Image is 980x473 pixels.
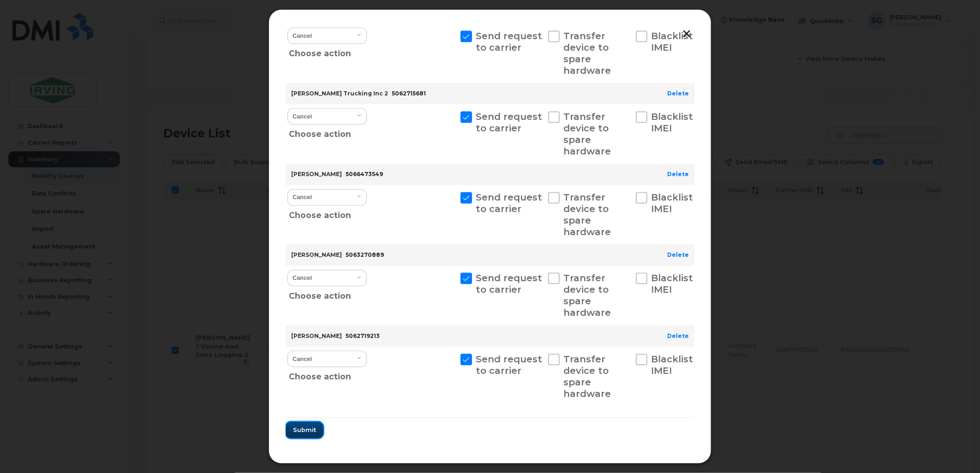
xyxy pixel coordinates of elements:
[346,251,384,258] span: 5063270889
[667,90,689,97] a: Delete
[289,285,367,303] div: Choose action
[476,354,542,376] span: Send request to carrier
[286,422,323,438] button: Submit
[476,30,542,53] span: Send request to carrier
[625,192,629,196] input: Blacklist IMEI
[476,192,542,214] span: Send request to carrier
[563,272,611,318] span: Transfer device to spare hardware
[476,111,542,134] span: Send request to carrier
[449,354,454,358] input: Send request to carrier
[291,251,342,258] strong: [PERSON_NAME]
[537,354,542,358] input: Transfer device to spare hardware
[291,171,342,177] strong: [PERSON_NAME]
[651,111,693,134] span: Blacklist IMEI
[537,192,542,196] input: Transfer device to spare hardware
[537,30,542,35] input: Transfer device to spare hardware
[346,332,380,339] span: 5062719213
[537,111,542,116] input: Transfer device to spare hardware
[651,272,693,295] span: Blacklist IMEI
[449,111,454,116] input: Send request to carrier
[651,192,693,214] span: Blacklist IMEI
[346,171,383,177] span: 5066473549
[392,90,426,97] span: 5062715681
[537,272,542,277] input: Transfer device to spare hardware
[625,30,629,35] input: Blacklist IMEI
[625,111,629,116] input: Blacklist IMEI
[289,366,367,384] div: Choose action
[563,354,611,399] span: Transfer device to spare hardware
[651,30,693,53] span: Blacklist IMEI
[291,90,388,97] strong: [PERSON_NAME] Trucking Inc 2
[476,272,542,295] span: Send request to carrier
[449,30,454,35] input: Send request to carrier
[449,272,454,277] input: Send request to carrier
[449,192,454,196] input: Send request to carrier
[667,251,689,258] a: Delete
[563,30,611,76] span: Transfer device to spare hardware
[563,192,611,237] span: Transfer device to spare hardware
[293,426,316,434] span: Submit
[289,43,367,60] div: Choose action
[651,354,693,376] span: Blacklist IMEI
[667,171,689,177] a: Delete
[291,332,342,339] strong: [PERSON_NAME]
[289,124,367,141] div: Choose action
[625,354,629,358] input: Blacklist IMEI
[289,205,367,222] div: Choose action
[625,272,629,277] input: Blacklist IMEI
[667,332,689,339] a: Delete
[563,111,611,157] span: Transfer device to spare hardware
